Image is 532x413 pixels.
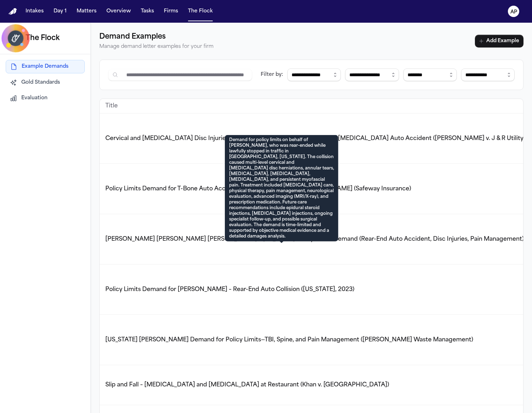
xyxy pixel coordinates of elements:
[99,31,214,43] h1: Demand Examples
[21,95,48,102] span: Evaluation
[9,8,17,15] a: Home
[101,381,389,389] button: Slip and Fall – [MEDICAL_DATA] and [MEDICAL_DATA] at Restaurant (Khan v. [GEOGRAPHIC_DATA])
[9,8,17,15] img: Finch Logo
[138,5,157,18] button: Tasks
[475,35,523,48] button: Add Example
[99,43,214,51] p: Manage demand letter examples for your firm
[101,336,473,344] button: [US_STATE] [PERSON_NAME] Demand for Policy Limits—TBI, Spine, and Pain Management ([PERSON_NAME] ...
[261,71,283,78] div: Filter by:
[161,5,181,18] button: Firms
[105,337,473,343] span: [US_STATE] [PERSON_NAME] Demand for Policy Limits—TBI, Spine, and Pain Management ([PERSON_NAME] ...
[26,33,60,44] h1: The Flock
[104,5,134,18] button: Overview
[105,236,524,242] span: [PERSON_NAME] [PERSON_NAME] [PERSON_NAME] – [US_STATE] Policy Limits Demand (Rear-End Auto Accide...
[101,235,524,244] button: [PERSON_NAME] [PERSON_NAME] [PERSON_NAME] – [US_STATE] Policy Limits Demand (Rear-End Auto Accide...
[22,63,68,70] span: Example Demands
[105,186,411,192] span: Policy Limits Demand for T-Bone Auto Accident – [PERSON_NAME] v. [PERSON_NAME] (Safeway Insurance)
[105,382,389,388] span: Slip and Fall – [MEDICAL_DATA] and [MEDICAL_DATA] at Restaurant (Khan v. [GEOGRAPHIC_DATA])
[185,5,216,18] button: The Flock
[51,5,70,18] button: Day 1
[21,79,60,86] span: Gold Standards
[105,287,354,292] span: Policy Limits Demand for [PERSON_NAME] – Rear-End Auto Collision ([US_STATE], 2023)
[6,60,85,73] button: Example Demands
[101,185,411,193] button: Policy Limits Demand for T-Bone Auto Accident – [PERSON_NAME] v. [PERSON_NAME] (Safeway Insurance)
[225,135,338,241] div: Demand for policy limits on behalf of [PERSON_NAME], who was rear-ended while lawfully stopped in...
[6,76,85,89] button: Gold Standards
[6,92,85,105] button: Evaluation
[101,285,354,294] button: Policy Limits Demand for [PERSON_NAME] – Rear-End Auto Collision ([US_STATE], 2023)
[23,5,46,18] button: Intakes
[74,5,99,18] button: Matters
